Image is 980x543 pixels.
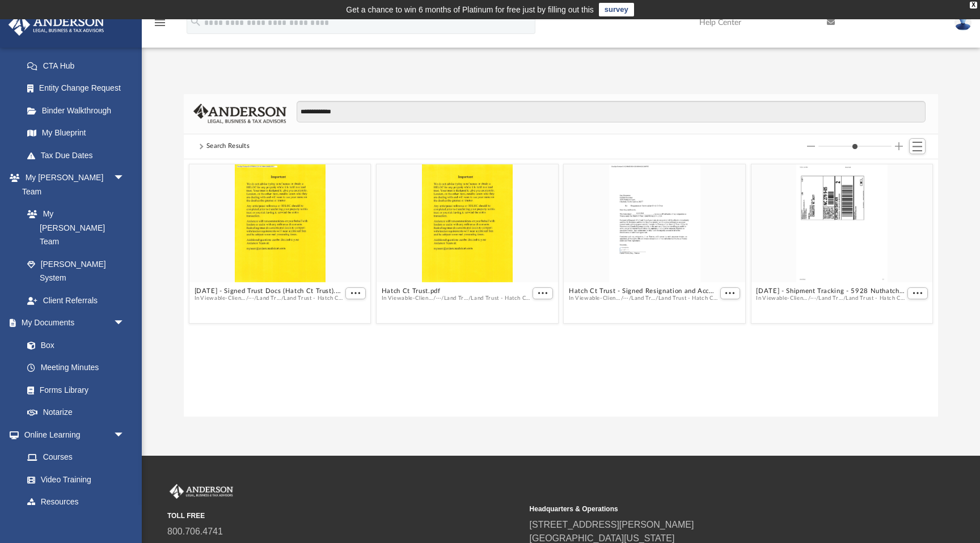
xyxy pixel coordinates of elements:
[153,16,167,29] i: menu
[720,287,741,299] button: More options
[843,295,846,302] span: /
[575,295,621,302] button: Viewable-ClientDocs
[5,14,108,36] img: Anderson Advisors Platinum Portal
[533,287,553,299] button: More options
[248,295,254,302] button: ···
[8,312,136,334] a: My Documentsarrow_drop_down
[629,295,631,302] span: /
[113,312,136,335] span: arrow_drop_down
[345,287,366,299] button: More options
[471,295,530,302] button: Land Trust - Hatch Ct Trust
[167,527,223,536] a: 800.706.4741
[382,295,530,302] span: In
[436,295,441,302] button: ···
[530,520,694,529] a: [STREET_ADDRESS][PERSON_NAME]
[189,15,202,28] i: search
[808,295,810,302] span: /
[631,295,656,302] button: Land Trusts
[623,295,629,302] button: ···
[621,295,623,302] span: /
[909,138,926,154] button: Switch to List View
[16,77,142,100] a: Entity Change Request
[256,295,281,302] button: Land Trusts
[907,287,928,299] button: More options
[569,295,717,302] span: In
[8,167,136,203] a: My [PERSON_NAME] Teamarrow_drop_down
[807,142,815,150] button: Decrease column size
[16,144,142,167] a: Tax Due Dates
[167,484,235,499] img: Anderson Advisors Platinum Portal
[16,491,136,514] a: Resources
[569,287,717,295] button: Hatch Ct Trust - Signed Resignation and Acceptance Letters.pdf
[16,357,136,379] a: Meeting Minutes
[206,141,250,151] div: Search Results
[167,511,522,521] small: TOLL FREE
[468,295,471,302] span: /
[756,287,905,295] button: [DATE] - Shipment Tracking - 5928 Nuthatch Court (Filed Deed and Resignation Paperwork).pdf
[530,533,675,543] a: [GEOGRAPHIC_DATA][US_STATE]
[16,401,136,424] a: Notarize
[818,142,892,150] input: Column size
[599,3,634,16] a: survey
[8,423,136,446] a: Online Learningarrow_drop_down
[254,295,256,302] span: /
[382,287,530,295] button: Hatch Ct Trust.pdf
[16,253,136,289] a: [PERSON_NAME] System
[443,295,468,302] button: Land Trusts
[16,379,130,401] a: Forms Library
[441,295,443,302] span: /
[246,295,248,302] span: /
[194,287,343,295] button: [DATE] - Signed Trust Docs (Hatch Ct Trust).pdf
[184,159,938,417] div: grid
[281,295,284,302] span: /
[818,295,843,302] button: Land Trusts
[810,295,816,302] button: ···
[200,295,246,302] button: Viewable-ClientDocs
[297,101,926,122] input: Search files and folders
[846,295,905,302] button: Land Trust - Hatch Ct Trust
[346,3,594,16] div: Get a chance to win 6 months of Platinum for free just by filling out this
[16,446,136,469] a: Courses
[816,295,818,302] span: /
[16,468,130,491] a: Video Training
[530,504,884,514] small: Headquarters & Operations
[658,295,718,302] button: Land Trust - Hatch Ct Trust
[16,334,130,357] a: Box
[16,122,136,145] a: My Blueprint
[113,423,136,447] span: arrow_drop_down
[194,295,343,302] span: In
[16,99,142,122] a: Binder Walkthrough
[388,295,434,302] button: Viewable-ClientDocs
[756,295,905,302] span: In
[954,14,971,31] img: User Pic
[433,295,436,302] span: /
[656,295,658,302] span: /
[113,167,136,190] span: arrow_drop_down
[762,295,808,302] button: Viewable-ClientDocs
[16,203,130,253] a: My [PERSON_NAME] Team
[970,2,977,9] div: close
[16,54,142,77] a: CTA Hub
[16,289,136,312] a: Client Referrals
[153,22,167,29] a: menu
[895,142,903,150] button: Increase column size
[284,295,343,302] button: Land Trust - Hatch Ct Trust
